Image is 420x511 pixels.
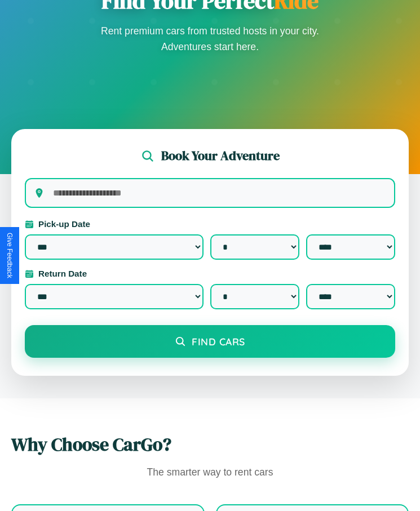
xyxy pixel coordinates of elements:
label: Pick-up Date [25,219,395,229]
label: Return Date [25,269,395,278]
h2: Why Choose CarGo? [11,432,409,457]
div: Give Feedback [6,233,14,278]
h2: Book Your Adventure [161,147,280,165]
p: The smarter way to rent cars [11,464,409,482]
button: Find Cars [25,325,395,358]
p: Rent premium cars from trusted hosts in your city. Adventures start here. [98,23,323,55]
